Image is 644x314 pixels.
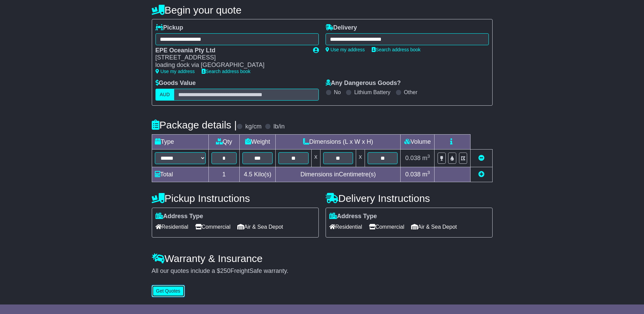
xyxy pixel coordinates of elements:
span: Residential [155,222,188,232]
span: 250 [220,267,231,274]
td: Dimensions in Centimetre(s) [276,167,401,182]
span: 0.038 [405,155,421,161]
span: Air & Sea Depot [237,222,283,232]
td: Type [152,134,208,149]
a: Use my address [326,47,365,52]
td: Kilo(s) [240,167,276,182]
div: loading dock via [GEOGRAPHIC_DATA] [155,62,306,69]
label: AUD [155,89,174,101]
label: No [334,89,341,95]
td: x [311,149,320,167]
td: 1 [208,167,240,182]
span: 0.038 [405,171,421,178]
h4: Delivery Instructions [326,193,493,204]
button: Get Quotes [152,285,185,297]
span: m [422,171,430,178]
label: Address Type [155,213,203,220]
div: All our quotes include a $ FreightSafe warranty. [152,267,493,275]
td: Weight [240,134,276,149]
sup: 3 [427,170,430,175]
td: Dimensions (L x W x H) [276,134,401,149]
a: Search address book [202,69,251,74]
h4: Warranty & Insurance [152,253,493,264]
label: Any Dangerous Goods? [326,80,401,87]
sup: 3 [427,154,430,159]
label: Other [404,89,418,95]
td: Volume [401,134,435,149]
span: Air & Sea Depot [411,222,457,232]
label: lb/in [273,123,284,130]
label: Pickup [155,24,183,32]
span: Residential [329,222,362,232]
label: Delivery [326,24,357,32]
span: m [422,155,430,161]
label: kg/cm [245,123,261,130]
span: Commercial [369,222,404,232]
div: [STREET_ADDRESS] [155,54,306,62]
a: Remove this item [478,155,484,161]
label: Goods Value [155,80,196,87]
h4: Begin your quote [152,4,493,16]
label: Address Type [329,213,377,220]
label: Lithium Battery [354,89,390,95]
span: 4.5 [244,171,252,178]
h4: Package details | [152,119,237,130]
div: EPE Oceania Pty Ltd [155,47,306,54]
a: Search address book [372,47,421,52]
td: Qty [208,134,240,149]
a: Add new item [478,171,484,178]
span: Commercial [195,222,231,232]
h4: Pickup Instructions [152,193,319,204]
a: Use my address [155,69,195,74]
td: Total [152,167,208,182]
td: x [356,149,365,167]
